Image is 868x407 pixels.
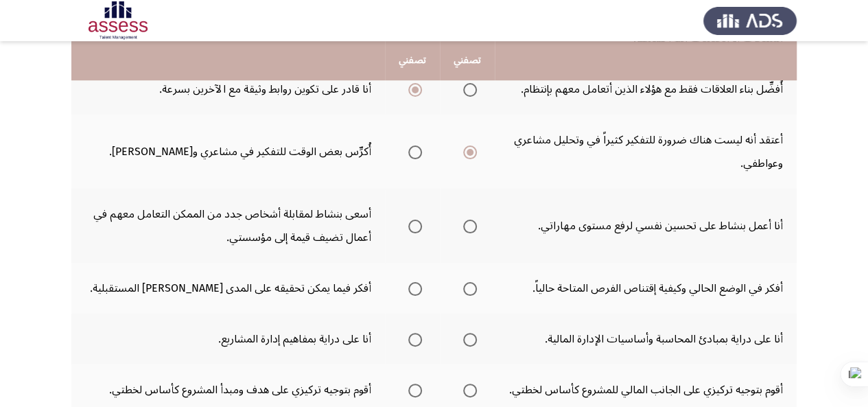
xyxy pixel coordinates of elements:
[495,189,797,263] td: أنا أعمل بنشاط على تحسين نفسي لرفع مستوى مهاراتي.
[403,277,422,300] mat-radio-group: Select an option
[403,140,422,163] mat-radio-group: Select an option
[71,263,385,314] td: أفكر فيما يمكن تحقيقه على المدى [PERSON_NAME] المستقبلية.
[495,64,797,115] td: أُفضِّل بناء العلاقات فقط مع هؤلاء الذين أتعامل معهم بإنتظام.
[458,378,477,402] mat-radio-group: Select an option
[71,115,385,189] td: أُكرِّس بعض الوقت للتفكير في مشاعري و[PERSON_NAME].
[71,1,165,40] img: Assessment logo of Potentiality Assessment
[440,41,495,80] th: تصفني
[495,263,797,314] td: أفكر في الوضع الحالي وكيفية إقتناص الفرص المتاحة حالياً.
[71,189,385,263] td: أسعى بنشاط لمقابلة أشخاص جدد من الممكن التعامل معهم في أعمال تضيف قيمة إلى مؤسستي.
[495,115,797,189] td: أعتقد أنه ليست هناك ضرورة للتفكير كثيراً في وتحليل مشاعري وعواطفي.
[403,378,422,402] mat-radio-group: Select an option
[71,314,385,364] td: أنا على دراية بمفاهيم إدارة المشاريع.
[403,78,422,101] mat-radio-group: Select an option
[458,277,477,300] mat-radio-group: Select an option
[403,214,422,237] mat-radio-group: Select an option
[495,314,797,364] td: أنا على دراية بمبادئ المحاسبة وأساسيات الإدارة المالية.
[385,41,440,80] th: تصفني
[458,327,477,351] mat-radio-group: Select an option
[703,1,797,40] img: Assess Talent Management logo
[403,327,422,351] mat-radio-group: Select an option
[458,78,477,101] mat-radio-group: Select an option
[458,214,477,237] mat-radio-group: Select an option
[71,64,385,115] td: أنا قادر على تكوين روابط وثيقة مع الآخرين بسرعة.
[458,140,477,163] mat-radio-group: Select an option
